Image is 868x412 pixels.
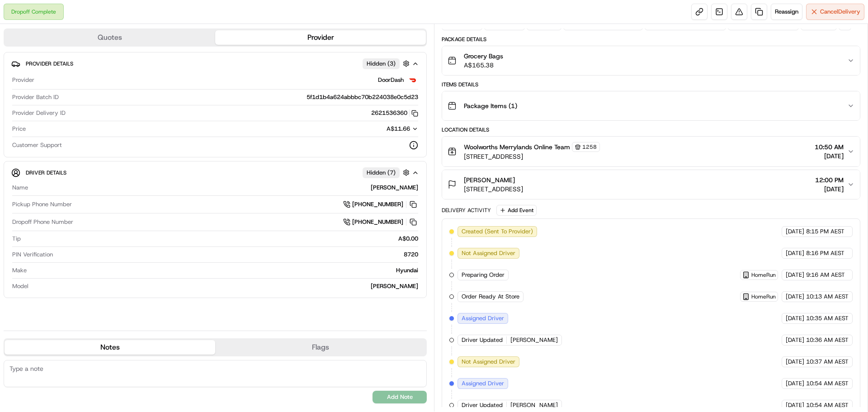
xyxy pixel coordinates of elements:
[496,205,537,216] button: Add Event
[462,293,519,301] span: Order Ready At Store
[442,36,860,43] div: Package Details
[12,266,27,275] span: Make
[786,227,804,236] span: [DATE]
[786,336,804,344] span: [DATE]
[786,314,804,322] span: [DATE]
[352,218,403,226] span: [PHONE_NUMBER]
[442,207,491,214] div: Delivery Activity
[12,282,28,290] span: Model
[806,227,844,236] span: 8:15 PM AEST
[775,8,798,16] span: Reassign
[215,30,426,45] button: Provider
[462,271,505,279] span: Preparing Order
[363,58,412,69] button: Hidden (3)
[582,143,597,151] span: 1258
[12,109,66,117] span: Provider Delivery ID
[5,340,215,355] button: Notes
[786,271,804,279] span: [DATE]
[12,93,59,101] span: Provider Batch ID
[24,235,418,243] div: A$0.00
[12,141,62,149] span: Customer Support
[464,185,523,194] span: [STREET_ADDRESS]
[215,340,426,355] button: Flags
[378,76,404,84] span: DoorDash
[771,4,802,20] button: Reassign
[464,52,503,61] span: Grocery Bags
[806,358,849,366] span: 10:37 AM AEST
[12,200,72,208] span: Pickup Phone Number
[464,152,600,161] span: [STREET_ADDRESS]
[462,249,515,257] span: Not Assigned Driver
[57,251,418,259] div: 8720
[30,266,418,275] div: Hyundai
[462,401,503,409] span: Driver Updated
[12,125,26,133] span: Price
[462,358,515,366] span: Not Assigned Driver
[806,4,864,20] button: CancelDelivery
[442,91,860,120] button: Package Items (1)
[343,217,418,227] a: [PHONE_NUMBER]
[820,8,860,16] span: Cancel Delivery
[751,293,776,300] span: HomeRun
[815,152,844,161] span: [DATE]
[806,314,849,322] span: 10:35 AM AEST
[367,169,396,177] span: Hidden ( 7 )
[786,249,804,257] span: [DATE]
[806,336,849,344] span: 10:36 AM AEST
[462,227,533,236] span: Created (Sent To Provider)
[442,170,860,199] button: [PERSON_NAME][STREET_ADDRESS]12:00 PM[DATE]
[307,93,418,101] span: 5f1d1b4a624abbbc70b224038e0c5d23
[442,81,860,88] div: Items Details
[806,379,849,388] span: 10:54 AM AEST
[26,60,73,67] span: Provider Details
[751,271,776,279] span: HomeRun
[442,137,860,166] button: Woolworths Merrylands Online Team1258[STREET_ADDRESS]10:50 AM[DATE]
[11,56,419,71] button: Provider DetailsHidden (3)
[806,401,849,409] span: 10:54 AM AEST
[442,126,860,133] div: Location Details
[464,61,503,70] span: A$165.38
[12,251,53,259] span: PIN Verification
[806,271,845,279] span: 9:16 AM AEST
[464,101,517,110] span: Package Items ( 1 )
[5,30,215,45] button: Quotes
[11,165,419,180] button: Driver DetailsHidden (7)
[815,175,844,185] span: 12:00 PM
[462,336,503,344] span: Driver Updated
[407,75,418,85] img: doordash_logo_v2.png
[371,109,418,117] button: 2621536360
[462,314,504,322] span: Assigned Driver
[786,358,804,366] span: [DATE]
[12,218,73,226] span: Dropoff Phone Number
[32,184,418,192] div: [PERSON_NAME]
[462,379,504,388] span: Assigned Driver
[815,142,844,152] span: 10:50 AM
[363,167,412,178] button: Hidden (7)
[26,169,66,176] span: Driver Details
[343,199,418,209] a: [PHONE_NUMBER]
[464,175,515,185] span: [PERSON_NAME]
[815,185,844,194] span: [DATE]
[806,293,849,301] span: 10:13 AM AEST
[352,200,403,208] span: [PHONE_NUMBER]
[12,184,28,192] span: Name
[442,46,860,75] button: Grocery BagsA$165.38
[387,125,410,133] span: A$11.66
[12,76,34,84] span: Provider
[786,379,804,388] span: [DATE]
[12,235,21,243] span: Tip
[786,293,804,301] span: [DATE]
[806,249,844,257] span: 8:16 PM AEST
[464,142,570,152] span: Woolworths Merrylands Online Team
[510,401,558,409] span: [PERSON_NAME]
[339,125,418,133] button: A$11.66
[510,336,558,344] span: [PERSON_NAME]
[367,60,396,68] span: Hidden ( 3 )
[32,282,418,290] div: [PERSON_NAME]
[786,401,804,409] span: [DATE]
